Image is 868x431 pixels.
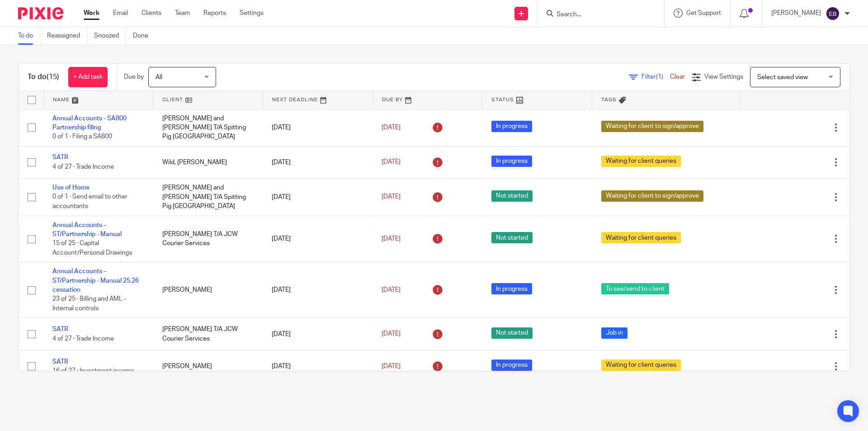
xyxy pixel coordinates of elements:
span: 0 of 1 · Filing a SA800 [52,133,112,140]
img: svg%3E [826,6,840,21]
td: [DATE] [263,216,373,262]
span: [DATE] [382,287,401,293]
a: To do [18,27,40,45]
span: Select saved view [757,74,808,81]
td: [PERSON_NAME] T/A JCW Courier Services [153,318,263,350]
span: 0 of 1 · Send email to other accountants [52,194,127,210]
a: Annual Accounts – ST/Partnership - Manual 25.26 cessation [52,268,139,293]
span: Not started [491,190,533,202]
span: [DATE] [382,159,401,166]
td: [PERSON_NAME] and [PERSON_NAME] T/A Spitting Pig [GEOGRAPHIC_DATA] [153,109,263,146]
span: View Settings [704,74,743,80]
span: Get Support [686,10,721,16]
p: [PERSON_NAME] [771,9,821,18]
span: Not started [491,232,533,243]
a: Email [113,9,128,18]
td: [DATE] [263,350,373,382]
span: To see/send to client [601,283,669,294]
a: Annual Accounts – ST/Partnership - Manual [52,222,122,237]
a: Clients [142,9,161,18]
a: Reassigned [47,27,87,45]
span: 4 of 27 · Trade Income [52,164,114,170]
span: (15) [47,73,59,81]
td: [PERSON_NAME] T/A JCW Courier Services [153,216,263,262]
a: Work [84,9,99,18]
span: All [156,74,162,81]
span: Waiting for client queries [601,232,681,243]
span: [DATE] [382,124,401,131]
td: [DATE] [263,179,373,216]
a: Clear [670,74,685,80]
span: Waiting for client to sign/approve [601,190,703,202]
span: Not started [491,327,533,339]
span: In progress [491,121,532,132]
td: [DATE] [263,262,373,318]
input: Search [556,11,637,19]
span: 16 of 27 · Investment income [52,368,134,374]
a: + Add task [68,67,108,87]
span: Waiting for client queries [601,156,681,167]
span: 23 of 25 · Billing and AML - Internal controls [52,296,126,312]
a: Snoozed [94,27,126,45]
td: [PERSON_NAME] and [PERSON_NAME] T/A Spitting Pig [GEOGRAPHIC_DATA] [153,179,263,216]
td: [PERSON_NAME] [153,262,263,318]
span: (1) [656,74,663,80]
span: In progress [491,360,532,371]
a: SATR [52,359,68,365]
td: [DATE] [263,146,373,178]
span: Filter [642,74,670,80]
span: Tags [601,97,617,102]
span: 4 of 27 · Trade Income [52,336,114,342]
p: Due by [124,72,144,81]
span: 15 of 25 · Capital Account/Personal Drawings [52,240,132,256]
span: In progress [491,156,532,167]
span: [DATE] [382,194,401,200]
span: [DATE] [382,236,401,242]
a: Done [133,27,155,45]
span: In progress [491,283,532,294]
td: Wild, [PERSON_NAME] [153,146,263,178]
td: [DATE] [263,318,373,350]
td: [PERSON_NAME] [153,350,263,382]
a: SATR [52,326,68,332]
span: Waiting for client queries [601,360,681,371]
a: Use of Home [52,185,90,191]
img: Pixie [18,7,63,19]
a: SATR [52,154,68,161]
a: Annual Accounts - SA800 Partnership filing [52,115,127,131]
a: Reports [203,9,226,18]
a: Team [175,9,190,18]
span: Waiting for client to sign/approve [601,121,703,132]
span: Job in [601,327,627,339]
span: [DATE] [382,331,401,337]
span: [DATE] [382,363,401,369]
td: [DATE] [263,109,373,146]
h1: To do [28,72,59,82]
a: Settings [240,9,264,18]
